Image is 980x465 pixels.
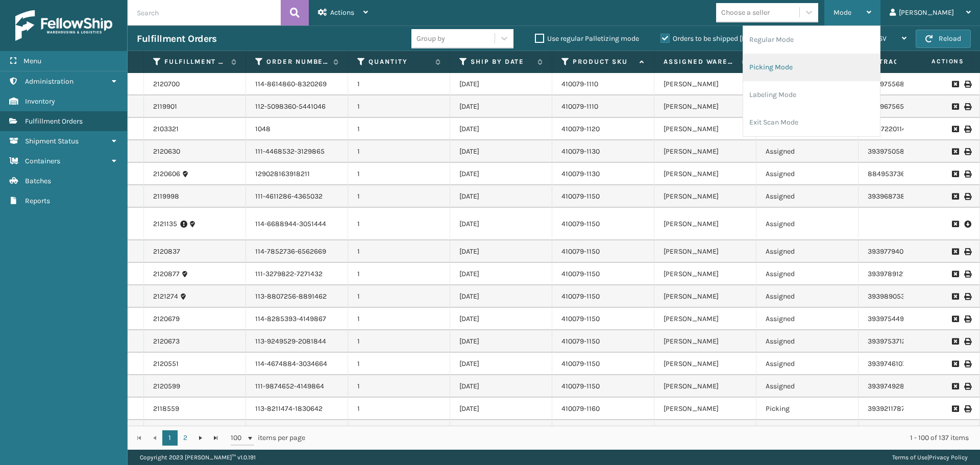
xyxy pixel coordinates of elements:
div: Choose a seller [721,7,770,18]
a: 2120877 [153,269,180,279]
td: [DATE] [450,163,552,185]
td: [DATE] [450,263,552,285]
i: Print Label [964,148,970,155]
i: Print Label [964,271,970,278]
i: Request to Be Cancelled [952,81,958,88]
i: Print Label [964,338,970,345]
a: Terms of Use [892,454,927,461]
td: 114-7852736-6562669 [246,240,348,263]
i: Request to Be Cancelled [952,338,958,345]
a: 410079-1150 [561,247,600,256]
td: [PERSON_NAME] [654,118,756,140]
td: 1 [348,263,450,285]
td: 114-6688944-3051444 [246,208,348,240]
span: Go to the next page [197,434,205,442]
a: 2118559 [153,404,179,414]
span: Fulfillment Orders [25,117,83,126]
a: 393978912771 [868,270,913,278]
td: 129028163918211 [246,163,348,185]
a: 393977940374 [868,247,915,256]
a: 410079-1150 [561,382,600,390]
a: 2103321 [153,124,179,134]
button: Reload [916,30,971,48]
div: Group by [416,33,445,44]
span: Inventory [25,97,55,106]
label: Assigned Warehouse [664,57,737,66]
td: Assigned [756,375,859,398]
i: Pull Label [964,219,970,229]
td: Assigned [756,330,859,353]
td: Assigned [756,140,859,163]
td: Assigned [756,185,859,208]
td: 1 [348,95,450,118]
a: 393974610786 [868,359,915,368]
a: 393968738640 [868,192,917,201]
td: 1048 [246,118,348,140]
a: 1 [162,430,178,446]
a: 393974928639 [868,382,917,390]
i: Request to Be Cancelled [952,221,958,228]
h3: Fulfillment Orders [137,33,216,45]
td: [PERSON_NAME] [654,95,756,118]
span: Reports [25,197,50,205]
label: Use regular Palletizing mode [535,34,639,43]
a: 393975058850 [868,147,917,156]
a: 393975568616 [868,80,915,88]
td: [PERSON_NAME] [654,73,756,95]
td: Assigned [756,353,859,375]
td: 111-9874652-4149864 [246,375,348,398]
i: Request to Be Cancelled [952,193,958,200]
td: 113-8807256-8891462 [246,285,348,308]
td: 1 [348,398,450,420]
td: Assigned [756,263,859,285]
td: [DATE] [450,398,552,420]
a: 2121274 [153,291,178,302]
span: Shipment Status [25,137,79,145]
label: Orders to be shipped [DATE] [660,34,759,43]
i: Print Label [964,126,970,133]
img: logo [15,10,112,41]
i: Print Label [964,103,970,110]
td: 1 [348,285,450,308]
td: 113-8211474-1830642 [246,398,348,420]
td: [DATE] [450,185,552,208]
td: 1 [348,420,450,443]
td: [DATE] [450,208,552,240]
label: Fulfillment Order Id [164,57,226,66]
i: Request to Be Cancelled [952,103,958,110]
a: 410079-1120 [561,125,600,133]
td: 1 [348,330,450,353]
td: 1 [348,73,450,95]
a: 393921178730 [868,404,913,413]
i: Print Label [964,293,970,300]
td: [PERSON_NAME] [654,420,756,443]
a: 2120679 [153,314,180,324]
a: 2120673 [153,336,180,347]
td: [DATE] [450,353,552,375]
a: 410079-1110 [561,80,598,88]
a: 410079-1150 [561,292,600,301]
i: Print Label [964,405,970,412]
span: Mode [834,8,851,17]
td: [PERSON_NAME] [654,263,756,285]
a: 2 [178,430,193,446]
td: [PERSON_NAME] [654,285,756,308]
td: 1 [348,308,450,330]
a: 393975449993 [868,314,916,323]
a: 393967565836 [868,102,917,111]
a: 2120630 [153,146,180,157]
td: Picking [756,398,859,420]
i: Request to Be Cancelled [952,383,958,390]
a: 410079-1130 [561,169,600,178]
div: | [892,450,968,465]
a: 393975371216 [868,337,913,346]
td: [DATE] [450,285,552,308]
td: 1 [348,375,450,398]
td: 1 [348,208,450,240]
td: 111-4611286-4365032 [246,185,348,208]
a: Go to the last page [208,430,224,446]
a: 410079-1150 [561,337,600,346]
td: 114-8285393-4149867 [246,308,348,330]
td: [DATE] [450,140,552,163]
a: 2120551 [153,359,179,369]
